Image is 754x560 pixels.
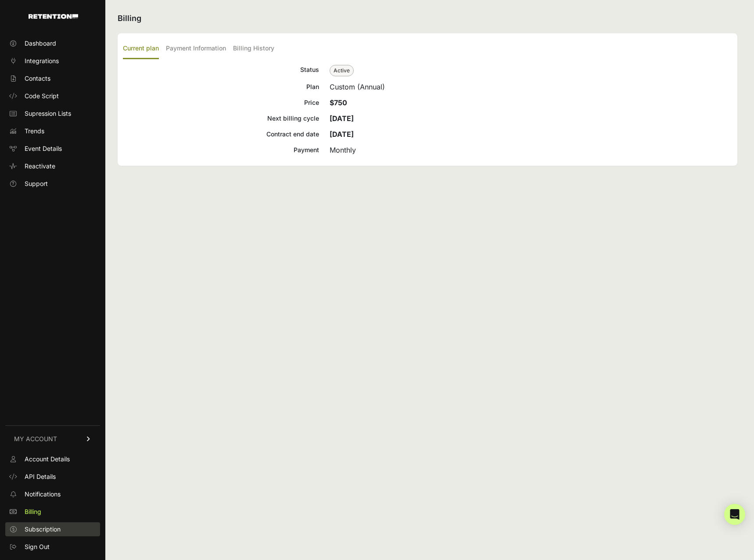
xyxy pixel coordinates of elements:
label: Billing History [233,39,274,59]
span: Event Details [25,144,62,153]
div: Payment [123,145,319,155]
a: Support [5,177,100,191]
div: Open Intercom Messenger [724,504,745,525]
div: Plan [123,82,319,92]
a: Code Script [5,89,100,103]
div: Price [123,97,319,108]
div: Contract end date [123,129,319,139]
span: Dashboard [25,39,56,48]
span: API Details [25,472,56,481]
a: Dashboard [5,36,100,50]
a: API Details [5,470,100,484]
span: Billing [25,507,41,516]
span: Sign Out [25,542,50,551]
label: Current plan [123,39,159,59]
span: Subscription [25,525,61,534]
a: Contacts [5,71,100,86]
a: Notifications [5,487,100,501]
span: Supression Lists [25,109,71,118]
a: Subscription [5,522,100,536]
span: Code Script [25,92,59,100]
a: Account Details [5,452,100,466]
a: Supression Lists [5,107,100,121]
span: MY ACCOUNT [14,435,57,443]
img: Retention.com [29,14,78,19]
span: Notifications [25,490,61,499]
a: Trends [5,124,100,138]
a: Reactivate [5,159,100,173]
div: Status [123,64,319,76]
div: Next billing cycle [123,113,319,124]
strong: $750 [330,98,347,107]
span: Integrations [25,57,59,65]
h2: Billing [118,12,737,25]
span: Support [25,179,48,188]
span: Contacts [25,74,50,83]
a: Event Details [5,142,100,156]
label: Payment Information [166,39,226,59]
strong: [DATE] [330,114,354,123]
strong: [DATE] [330,130,354,139]
a: MY ACCOUNT [5,425,100,452]
a: Sign Out [5,540,100,554]
a: Billing [5,505,100,519]
div: Monthly [330,145,732,155]
span: Account Details [25,455,70,464]
span: Trends [25,127,44,136]
div: Custom (Annual) [330,82,732,92]
a: Integrations [5,54,100,68]
span: Active [330,65,354,76]
span: Reactivate [25,162,55,171]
